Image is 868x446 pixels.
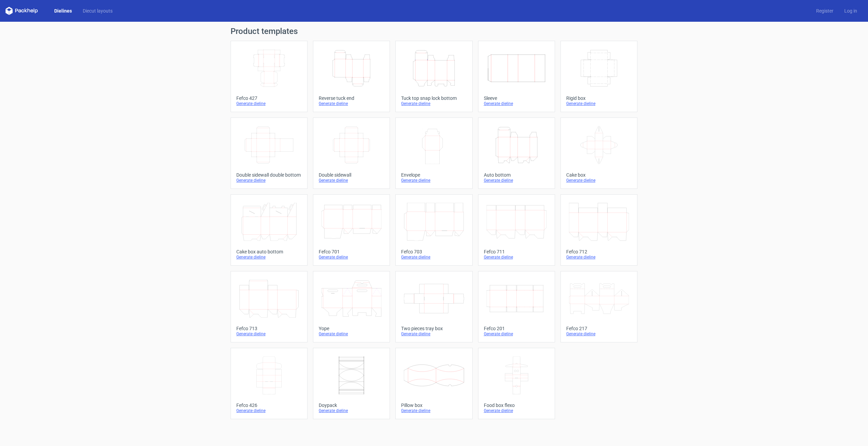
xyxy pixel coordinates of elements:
[566,172,632,178] div: Cake box
[313,194,390,266] a: Fefco 701Generate dieline
[401,403,467,408] div: Pillow box
[319,95,384,101] div: Reverse tuck end
[395,41,472,112] a: Tuck top snap lock bottomGenerate dieline
[319,326,384,331] div: Yope
[478,271,555,342] a: Fefco 201Generate dieline
[236,95,302,101] div: Fefco 427
[560,194,637,266] a: Fefco 712Generate dieline
[236,408,302,413] div: Generate dieline
[566,249,632,254] div: Fefco 712
[236,101,302,106] div: Generate dieline
[231,41,308,112] a: Fefco 427Generate dieline
[319,403,384,408] div: Doypack
[319,178,384,183] div: Generate dieline
[560,271,637,342] a: Fefco 217Generate dieline
[478,41,555,112] a: SleeveGenerate dieline
[236,254,302,260] div: Generate dieline
[478,194,555,266] a: Fefco 711Generate dieline
[566,95,632,101] div: Rigid box
[395,194,472,266] a: Fefco 703Generate dieline
[313,348,390,419] a: DoypackGenerate dieline
[401,331,467,337] div: Generate dieline
[401,326,467,331] div: Two pieces tray box
[478,118,555,189] a: Auto bottomGenerate dieline
[401,254,467,260] div: Generate dieline
[313,271,390,342] a: YopeGenerate dieline
[401,249,467,254] div: Fefco 703
[231,27,637,35] h1: Product templates
[811,7,839,14] a: Register
[395,348,472,419] a: Pillow boxGenerate dieline
[401,172,467,178] div: Envelope
[401,101,467,106] div: Generate dieline
[313,41,390,112] a: Reverse tuck endGenerate dieline
[484,172,549,178] div: Auto bottom
[236,326,302,331] div: Fefco 713
[319,254,384,260] div: Generate dieline
[478,348,555,419] a: Food box flexoGenerate dieline
[566,254,632,260] div: Generate dieline
[77,7,118,14] a: Diecut layouts
[484,408,549,413] div: Generate dieline
[319,408,384,413] div: Generate dieline
[395,118,472,189] a: EnvelopeGenerate dieline
[566,331,632,337] div: Generate dieline
[484,249,549,254] div: Fefco 711
[231,118,308,189] a: Double sidewall double bottomGenerate dieline
[484,95,549,101] div: Sleeve
[319,249,384,254] div: Fefco 701
[313,118,390,189] a: Double sidewallGenerate dieline
[484,403,549,408] div: Food box flexo
[231,271,308,342] a: Fefco 713Generate dieline
[401,178,467,183] div: Generate dieline
[560,41,637,112] a: Rigid boxGenerate dieline
[484,326,549,331] div: Fefco 201
[839,7,863,14] a: Log in
[49,7,77,14] a: Dielines
[231,194,308,266] a: Cake box auto bottomGenerate dieline
[236,403,302,408] div: Fefco 426
[231,348,308,419] a: Fefco 426Generate dieline
[319,101,384,106] div: Generate dieline
[566,326,632,331] div: Fefco 217
[560,118,637,189] a: Cake boxGenerate dieline
[236,249,302,254] div: Cake box auto bottom
[319,331,384,337] div: Generate dieline
[566,101,632,106] div: Generate dieline
[484,254,549,260] div: Generate dieline
[236,178,302,183] div: Generate dieline
[236,331,302,337] div: Generate dieline
[484,178,549,183] div: Generate dieline
[319,172,384,178] div: Double sidewall
[566,178,632,183] div: Generate dieline
[484,331,549,337] div: Generate dieline
[395,271,472,342] a: Two pieces tray boxGenerate dieline
[401,95,467,101] div: Tuck top snap lock bottom
[236,172,302,178] div: Double sidewall double bottom
[484,101,549,106] div: Generate dieline
[401,408,467,413] div: Generate dieline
